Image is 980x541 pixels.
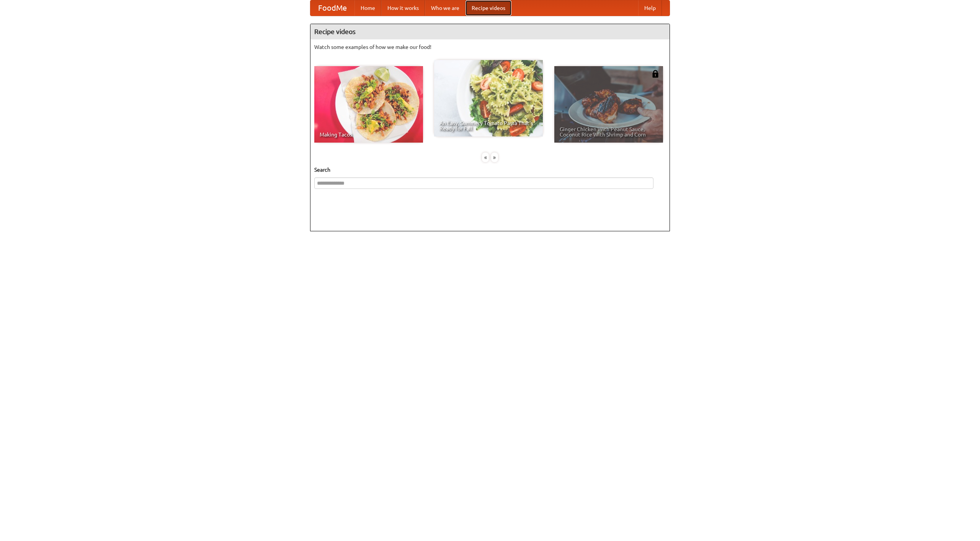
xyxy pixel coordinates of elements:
a: Recipe videos [465,0,511,16]
a: How it works [381,0,425,16]
img: 483408.png [652,70,659,78]
span: Making Tacos [320,132,418,137]
p: Watch some examples of how we make our food! [314,43,666,51]
h5: Search [314,166,666,174]
a: Home [354,0,381,16]
a: An Easy, Summery Tomato Pasta That's Ready for Fall [434,60,543,136]
a: FoodMe [310,0,354,16]
a: Making Tacos [314,66,423,143]
a: Who we are [425,0,465,16]
a: Help [638,0,662,16]
div: « [482,153,489,162]
span: An Easy, Summery Tomato Pasta That's Ready for Fall [439,120,537,131]
div: » [491,153,498,162]
h4: Recipe videos [310,24,670,39]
